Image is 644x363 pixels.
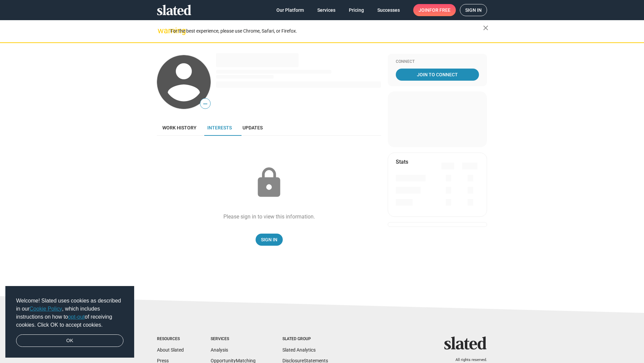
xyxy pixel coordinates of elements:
a: Our Platform [271,4,309,16]
a: Interests [202,120,237,136]
a: Cookie Policy [30,306,62,312]
a: Joinfor free [413,4,456,16]
mat-icon: close [482,24,490,32]
a: opt-out [68,314,85,320]
mat-icon: warning [158,27,166,35]
a: About Slated [157,347,184,353]
div: Connect [396,59,479,65]
a: dismiss cookie message [16,334,123,347]
span: Sign in [465,4,482,16]
a: Analysis [211,347,228,353]
div: Slated Group [282,336,328,342]
div: Please sign in to view this information. [223,213,315,220]
span: Join To Connect [397,69,478,81]
span: Successes [377,4,400,16]
a: Pricing [343,4,369,16]
a: Join To Connect [396,69,479,81]
span: Interests [207,125,232,130]
span: Work history [162,125,197,130]
a: Successes [372,4,405,16]
span: for free [429,4,450,16]
a: Slated Analytics [282,347,316,353]
a: Sign In [256,234,283,246]
a: Updates [237,120,268,136]
mat-icon: lock [252,166,286,200]
span: Services [317,4,335,16]
span: Sign In [261,234,277,246]
div: Services [211,336,256,342]
div: cookieconsent [5,286,134,358]
span: Updates [243,125,263,130]
span: Our Platform [276,4,304,16]
span: Welcome! Slated uses cookies as described in our , which includes instructions on how to of recei... [16,297,123,329]
span: — [200,99,210,108]
mat-card-title: Stats [396,158,408,165]
a: Sign in [460,4,487,16]
a: Services [312,4,341,16]
span: Join [419,4,450,16]
span: Pricing [349,4,364,16]
div: Resources [157,336,184,342]
div: For the best experience, please use Chrome, Safari, or Firefox. [170,27,483,36]
a: Work history [157,120,202,136]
